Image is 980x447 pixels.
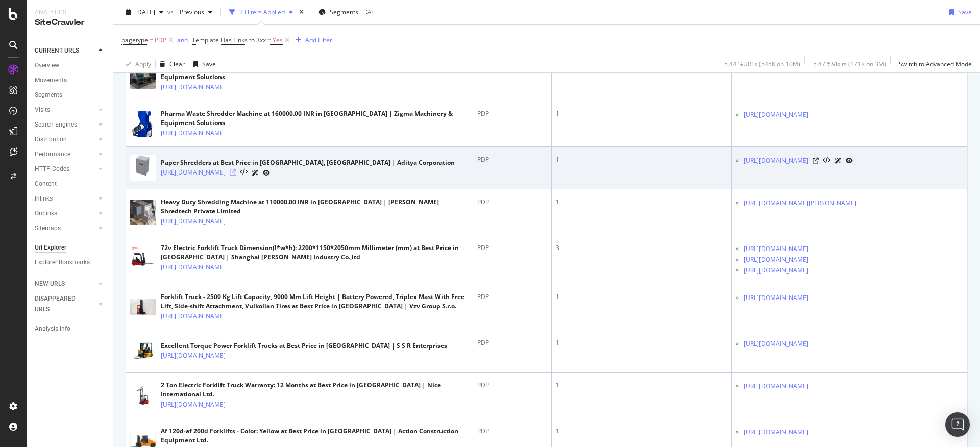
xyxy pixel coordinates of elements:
div: Explorer Bookmarks [35,257,90,268]
div: PDP [477,292,547,302]
a: AI Url Details [252,167,259,178]
a: Segments [35,90,106,101]
a: [URL][DOMAIN_NAME] [161,351,226,361]
a: Visits [35,105,95,115]
button: View HTML Source [823,157,830,164]
div: 2 Ton Electric Forklift Truck Warranty: 12 Months at Best Price in [GEOGRAPHIC_DATA] | Nice Inter... [161,381,469,399]
a: [URL][DOMAIN_NAME] [744,339,808,349]
a: Search Engines [35,119,95,130]
div: Distribution [35,134,67,145]
a: Sitemaps [35,223,95,234]
div: [DATE] [361,8,380,16]
span: = [150,36,153,44]
a: Url Explorer [35,242,106,253]
a: AI Url Details [835,155,842,166]
div: PDP [477,381,547,390]
img: main image [130,197,156,228]
span: Previous [176,8,204,16]
a: Outlinks [35,208,95,219]
div: and [177,36,188,44]
a: [URL][DOMAIN_NAME][PERSON_NAME] [744,198,856,208]
a: Inlinks [35,193,95,204]
img: main image [130,299,156,315]
div: 1 [556,155,727,164]
div: Movements [35,75,67,86]
div: Add Filter [305,36,332,44]
button: and [177,35,188,45]
div: Excellent Torque Power Forklift Trucks at Best Price in [GEOGRAPHIC_DATA] | S S R Enterprises [161,341,447,351]
a: Distribution [35,134,95,145]
div: 72v Electric Forklift Truck Dimension(l*w*h): 2200*1150*2050mm Millimeter (mm) at Best Price in [... [161,243,469,262]
a: [URL][DOMAIN_NAME] [744,156,808,166]
div: 5.44 % URLs ( 545K on 10M ) [724,60,800,68]
img: main image [130,67,156,89]
div: Apply [135,60,151,68]
a: Movements [35,75,106,86]
div: PDP [477,243,547,253]
a: [URL][DOMAIN_NAME] [744,293,808,303]
a: CURRENT URLS [35,45,95,56]
div: Sitemaps [35,223,61,234]
span: Template Has Links to 3xx [192,36,266,44]
div: NEW URLS [35,279,65,289]
a: [URL][DOMAIN_NAME] [744,265,808,276]
a: [URL][DOMAIN_NAME] [161,216,226,227]
a: [URL][DOMAIN_NAME] [744,427,808,437]
div: Performance [35,149,70,160]
div: Forklift Truck - 2500 Kg Lift Capacity, 9000 Mm Lift Height | Battery Powered, Triplex Mast With ... [161,292,469,311]
img: main image [130,245,156,271]
img: main image [130,155,156,181]
a: [URL][DOMAIN_NAME] [161,311,226,321]
button: Save [945,4,972,20]
span: = [267,36,271,44]
a: [URL][DOMAIN_NAME] [161,400,226,410]
button: Apply [121,56,151,72]
div: Content [35,179,57,189]
a: Performance [35,149,95,160]
button: Switch to Advanced Mode [895,56,972,72]
img: main image [130,383,156,408]
button: 2 Filters Applied [225,4,297,20]
button: [DATE] [121,4,167,20]
a: URL Inspection [846,155,853,166]
div: Analytics [35,8,105,17]
div: Heavy Duty Shredding Machine at 110000.00 INR in [GEOGRAPHIC_DATA] | [PERSON_NAME] Shredtech Priv... [161,197,469,216]
div: Url Explorer [35,242,66,253]
a: [URL][DOMAIN_NAME] [744,255,808,265]
span: 2025 Aug. 10th [135,8,155,16]
div: HTTP Codes [35,164,69,175]
div: Open Intercom Messenger [945,412,970,437]
div: times [297,7,306,17]
button: Previous [176,4,216,20]
div: Segments [35,90,62,101]
div: DISAPPEARED URLS [35,293,86,315]
div: Save [202,60,216,68]
div: Save [958,8,972,16]
div: Paper Shredders at Best Price in [GEOGRAPHIC_DATA], [GEOGRAPHIC_DATA] | Aditya Corporation [161,158,455,167]
div: Clear [169,60,185,68]
div: Af 120d-af 200d Forklifts - Color: Yellow at Best Price in [GEOGRAPHIC_DATA] | Action Constructio... [161,427,469,445]
a: [URL][DOMAIN_NAME] [161,128,226,138]
a: URL Inspection [263,167,270,178]
a: [URL][DOMAIN_NAME] [744,381,808,391]
div: PDP [477,155,547,164]
button: Clear [156,56,185,72]
img: main image [130,338,156,364]
a: [URL][DOMAIN_NAME] [161,82,226,92]
div: 1 [556,197,727,207]
div: 3 [556,243,727,253]
a: [URL][DOMAIN_NAME] [161,167,226,178]
span: Yes [273,33,283,47]
button: Save [189,56,216,72]
div: 1 [556,381,727,390]
div: 5.47 % Visits ( 171K on 3M ) [813,60,886,68]
a: [URL][DOMAIN_NAME] [161,262,226,272]
span: PDP [155,33,166,47]
div: Overview [35,60,59,71]
a: HTTP Codes [35,164,95,175]
span: vs [167,8,176,16]
a: Explorer Bookmarks [35,257,106,268]
div: 2 Filters Applied [239,8,285,16]
a: Analysis Info [35,324,106,334]
div: PDP [477,197,547,207]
